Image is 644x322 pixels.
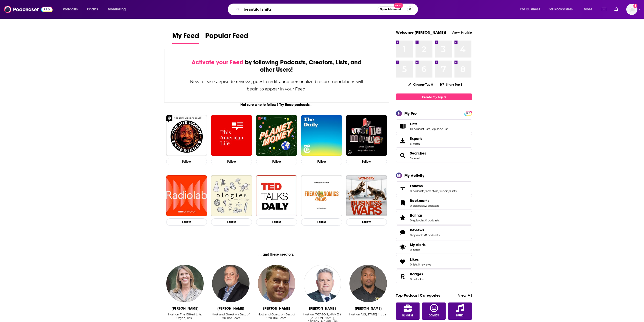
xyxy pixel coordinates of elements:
a: 0 reviews [418,263,431,266]
a: Likes [410,257,431,262]
span: My Alerts [410,242,426,247]
span: My Alerts [398,243,408,251]
a: Business [396,302,420,320]
img: This American Life [211,115,252,156]
span: Ratings [410,213,423,218]
a: Exports [396,134,472,148]
a: 10 podcast lists [410,127,430,131]
button: Follow [256,218,297,226]
div: Host on [US_STATE] Insider [349,313,387,316]
svg: Add a profile image [633,4,637,8]
a: Top Podcast Categories [396,293,440,298]
a: 1 episode list [430,127,448,131]
img: Freakonomics Radio [301,175,342,216]
div: Lori Steele [172,306,198,311]
a: 3 saved [410,157,420,160]
div: New releases, episode reviews, guest credits, and personalized recommendations will begin to appe... [190,78,364,93]
span: Badges [410,272,423,276]
a: Follows [398,185,408,192]
a: Comedy [422,302,446,320]
button: open menu [545,5,580,13]
img: Podchaser - Follow, Share and Rate Podcasts [4,5,53,14]
input: Search podcasts, credits, & more... [242,5,378,13]
a: Charts [84,5,101,13]
button: open menu [517,5,547,13]
span: Charts [87,6,98,13]
a: Welcome [PERSON_NAME]! [396,30,446,35]
a: Searches [410,151,426,156]
div: Host and Guest on Best of 670 The Score [256,313,297,320]
a: Lists [410,122,448,126]
a: Bookmarks [410,198,439,203]
a: Show notifications dropdown [600,5,608,14]
div: Host on The Gifted Life: Organ, Tiss… [164,313,206,320]
div: My Pro [404,111,417,116]
img: Mike Mulligan [212,265,250,302]
button: Open AdvancedNew [378,6,403,12]
img: The Joe Rogan Experience [166,115,207,156]
div: by following Podcasts, Creators, Lists, and other Users! [190,59,364,73]
a: 0 episodes [410,233,425,237]
span: Reviews [396,225,472,239]
button: Change Top 8 [405,81,436,88]
span: Badges [396,270,472,283]
span: Ratings [396,211,472,224]
img: My Favorite Murder with Karen Kilgariff and Georgia Hardstark [346,115,387,156]
div: Search podcasts, credits, & more... [233,4,423,15]
a: Create My Top 8 [396,93,472,100]
div: Mike Mulligan [217,306,244,311]
span: Follows [410,184,423,188]
span: , [425,219,425,222]
span: Music [456,314,464,317]
span: Popular Feed [205,31,248,43]
span: , [418,263,418,266]
span: PRO [465,111,471,115]
img: The Daily [301,115,342,156]
a: Ratings [398,214,408,221]
a: Likes [398,258,408,265]
img: Ologies with Alie Ward [211,175,252,216]
a: PRO [465,111,471,115]
a: Lists [398,123,408,130]
a: Jeff Blair [304,265,341,302]
span: , [425,204,425,207]
a: 2 podcasts [425,204,439,207]
span: Comedy [429,314,439,317]
a: View All [458,293,472,298]
img: Lori Steele [166,265,204,302]
a: 0 unlocked [410,277,425,281]
span: Bookmarks [410,198,429,203]
span: Likes [410,257,419,262]
a: 0 episodes [410,204,425,207]
div: ... and these creators. [164,252,389,257]
a: Planet Money [256,115,297,156]
span: Reviews [410,228,424,232]
button: Follow [166,218,207,226]
span: 6 items [410,142,422,145]
button: open menu [104,5,132,13]
div: Sam Webb [355,306,382,311]
button: Show profile menu [626,4,637,15]
button: Follow [301,158,342,165]
a: Business Wars [346,175,387,216]
img: Radiolab [166,175,207,216]
a: 0 creators [425,189,438,193]
img: TED Talks Daily [256,175,297,216]
button: Share Top 8 [440,80,463,89]
button: Follow [346,158,387,165]
a: 0 lists [410,263,418,266]
button: Follow [301,218,342,226]
span: , [438,189,439,193]
a: My Feed [172,31,199,44]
